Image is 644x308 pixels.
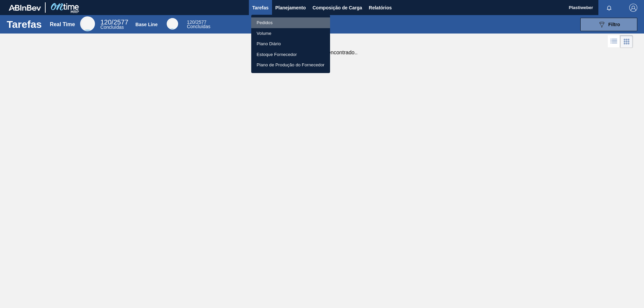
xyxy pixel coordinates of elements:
a: Plano de Produção do Fornecedor [251,60,330,70]
a: Pedidos [251,17,330,28]
a: Volume [251,28,330,39]
a: Estoque Fornecedor [251,49,330,60]
a: Plano Diário [251,39,330,49]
